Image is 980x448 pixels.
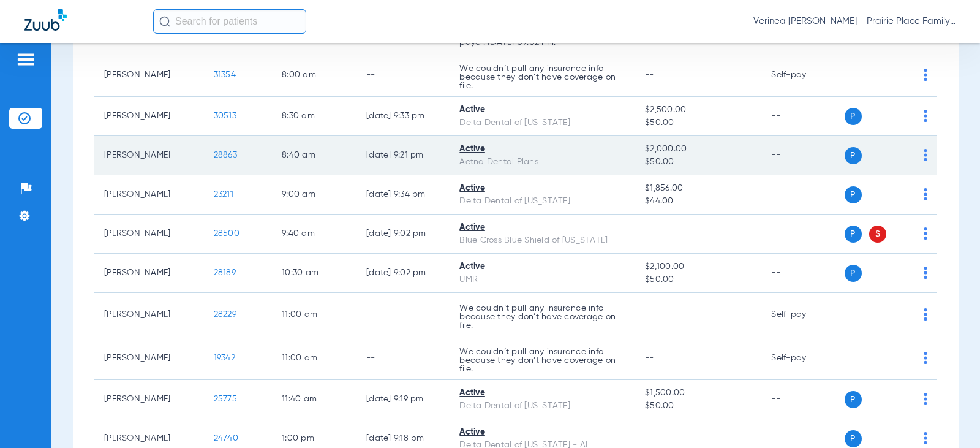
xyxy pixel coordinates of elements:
[645,143,752,156] span: $2,000.00
[24,9,67,31] img: Zuub Logo
[924,352,927,364] img: group-dot-blue.svg
[94,215,204,254] td: [PERSON_NAME]
[459,143,625,156] div: Active
[845,391,862,408] span: P
[459,347,625,373] p: We couldn’t pull any insurance info because they don’t have coverage on file.
[272,175,356,215] td: 9:00 AM
[459,400,625,412] div: Delta Dental of [US_STATE]
[459,156,625,169] div: Aetna Dental Plans
[459,260,625,273] div: Active
[645,182,752,195] span: $1,856.00
[645,400,752,412] span: $50.00
[459,304,625,330] p: We couldn’t pull any insurance info because they don’t have coverage on file.
[645,273,752,286] span: $50.00
[272,53,356,97] td: 8:00 AM
[214,190,233,199] span: 23211
[761,175,844,215] td: --
[924,110,927,122] img: group-dot-blue.svg
[272,380,356,419] td: 11:40 AM
[272,254,356,293] td: 10:30 AM
[645,387,752,400] span: $1,500.00
[761,336,844,380] td: Self-pay
[845,265,862,282] span: P
[356,293,450,336] td: --
[153,9,306,34] input: Search for patients
[459,64,625,90] p: We couldn’t pull any insurance info because they don’t have coverage on file.
[845,226,862,243] span: P
[214,229,239,238] span: 28500
[214,354,235,362] span: 19342
[356,136,450,175] td: [DATE] 9:21 PM
[645,260,752,273] span: $2,100.00
[924,308,927,321] img: group-dot-blue.svg
[845,430,862,447] span: P
[94,336,204,380] td: [PERSON_NAME]
[761,215,844,254] td: --
[645,434,654,442] span: --
[356,336,450,380] td: --
[356,175,450,215] td: [DATE] 9:34 PM
[214,310,236,319] span: 28229
[869,226,886,243] span: S
[272,293,356,336] td: 11:00 AM
[459,104,625,116] div: Active
[459,116,625,129] div: Delta Dental of [US_STATE]
[214,70,236,79] span: 31354
[645,116,752,129] span: $50.00
[845,186,862,203] span: P
[761,293,844,336] td: Self-pay
[924,267,927,279] img: group-dot-blue.svg
[645,310,654,319] span: --
[645,70,654,79] span: --
[356,215,450,254] td: [DATE] 9:02 PM
[272,336,356,380] td: 11:00 AM
[645,354,654,362] span: --
[94,97,204,136] td: [PERSON_NAME]
[924,149,927,161] img: group-dot-blue.svg
[459,221,625,234] div: Active
[214,268,236,277] span: 28189
[459,195,625,208] div: Delta Dental of [US_STATE]
[924,188,927,200] img: group-dot-blue.svg
[761,53,844,97] td: Self-pay
[924,432,927,444] img: group-dot-blue.svg
[459,182,625,195] div: Active
[761,136,844,175] td: --
[924,69,927,81] img: group-dot-blue.svg
[94,175,204,215] td: [PERSON_NAME]
[924,393,927,405] img: group-dot-blue.svg
[94,254,204,293] td: [PERSON_NAME]
[159,16,170,27] img: Search Icon
[356,254,450,293] td: [DATE] 9:02 PM
[645,229,654,238] span: --
[272,136,356,175] td: 8:40 AM
[356,53,450,97] td: --
[356,380,450,419] td: [DATE] 9:19 PM
[459,426,625,439] div: Active
[459,273,625,286] div: UMR
[645,156,752,169] span: $50.00
[845,108,862,125] span: P
[272,97,356,136] td: 8:30 AM
[761,254,844,293] td: --
[94,380,204,419] td: [PERSON_NAME]
[845,147,862,164] span: P
[356,97,450,136] td: [DATE] 9:33 PM
[645,104,752,116] span: $2,500.00
[214,395,237,403] span: 25775
[94,293,204,336] td: [PERSON_NAME]
[214,434,238,442] span: 24740
[753,15,956,28] span: Verinea [PERSON_NAME] - Prairie Place Family Dental
[94,53,204,97] td: [PERSON_NAME]
[924,227,927,240] img: group-dot-blue.svg
[214,151,237,159] span: 28863
[459,234,625,247] div: Blue Cross Blue Shield of [US_STATE]
[94,136,204,175] td: [PERSON_NAME]
[272,215,356,254] td: 9:40 AM
[761,97,844,136] td: --
[459,387,625,400] div: Active
[16,52,36,67] img: hamburger-icon
[645,195,752,208] span: $44.00
[761,380,844,419] td: --
[214,112,236,120] span: 30513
